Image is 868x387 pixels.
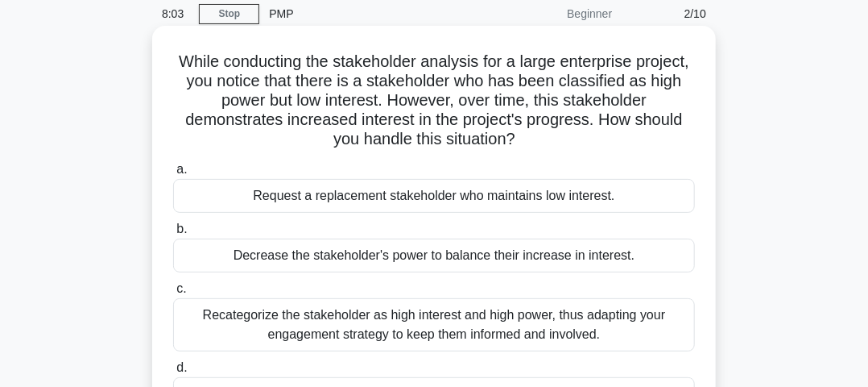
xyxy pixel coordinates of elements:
span: b. [176,222,187,235]
h5: While conducting the stakeholder analysis for a large enterprise project, you notice that there i... [172,52,696,150]
span: d. [176,360,187,374]
a: Stop [199,4,259,24]
div: Recategorize the stakeholder as high interest and high power, thus adapting your engagement strat... [173,298,695,352]
div: Request a replacement stakeholder who maintains low interest. [173,179,695,213]
span: c. [176,281,186,295]
div: Decrease the stakeholder's power to balance their increase in interest. [173,239,695,273]
span: a. [176,162,187,176]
